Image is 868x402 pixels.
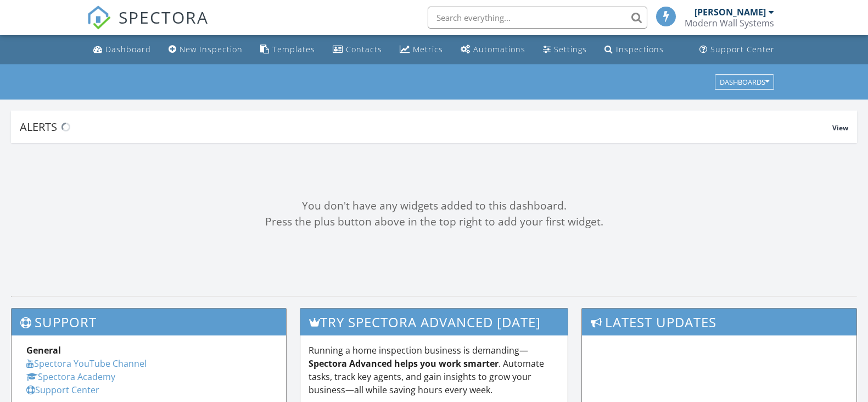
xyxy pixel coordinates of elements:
h3: Support [12,309,286,335]
h3: Latest Updates [582,309,856,335]
div: Inspections [616,44,664,54]
a: Automations (Basic) [456,40,530,60]
div: Modern Wall Systems [685,18,774,29]
input: Search everything... [428,7,647,29]
a: SPECTORA [87,15,209,38]
div: Dashboard [105,44,151,54]
div: Metrics [413,44,443,54]
a: Dashboard [89,40,155,60]
button: Dashboards [715,74,774,90]
span: SPECTORA [119,5,209,29]
a: Templates [256,40,320,60]
span: View [832,123,848,133]
div: [PERSON_NAME] [695,7,766,18]
a: Settings [539,40,591,60]
a: New Inspection [164,40,247,60]
div: Support Center [710,44,775,54]
div: Alerts [20,119,832,134]
strong: General [26,344,61,356]
div: New Inspection [180,44,243,54]
strong: Spectora Advanced helps you work smarter [309,357,499,370]
a: Spectora YouTube Channel [26,357,147,370]
a: Support Center [695,40,779,60]
h3: Try spectora advanced [DATE] [300,309,568,335]
a: Spectora Academy [26,371,115,383]
div: Settings [554,44,587,54]
p: Running a home inspection business is demanding— . Automate tasks, track key agents, and gain ins... [309,344,560,397]
a: Inspections [600,40,668,60]
div: Dashboards [720,78,769,86]
div: You don't have any widgets added to this dashboard. [11,198,857,214]
div: Contacts [346,44,382,54]
img: The Best Home Inspection Software - Spectora [87,5,111,30]
div: Press the plus button above in the top right to add your first widget. [11,214,857,230]
a: Support Center [26,384,99,396]
a: Contacts [328,40,387,60]
a: Metrics [395,40,447,60]
div: Templates [272,44,315,54]
div: Automations [473,44,525,54]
